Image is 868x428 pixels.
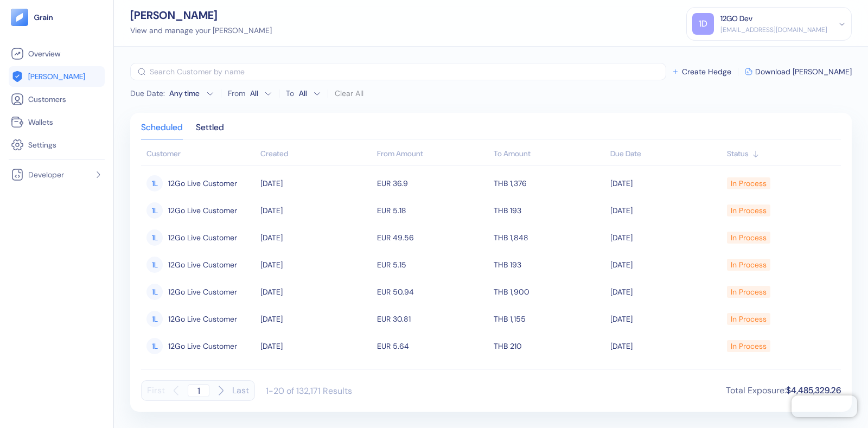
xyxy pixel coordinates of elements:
[374,278,491,305] td: EUR 50.94
[168,283,237,301] span: 12Go Live Customer
[672,68,731,75] button: Create Hedge
[608,197,724,224] td: [DATE]
[266,385,352,397] div: 1-20 of 132,171 Results
[491,144,608,165] th: To Amount
[28,94,66,105] span: Customers
[168,364,237,382] span: 12Go Live Customer
[168,201,237,220] span: 12Go Live Customer
[228,90,245,97] label: From
[11,116,103,129] a: Wallets
[786,385,841,396] span: $4,485,329.26
[247,85,272,102] button: From
[374,224,491,251] td: EUR 49.56
[11,47,103,60] a: Overview
[720,13,752,24] div: 12GO Dev
[28,117,53,127] span: Wallets
[731,201,767,220] div: In Process
[491,305,608,333] td: THB 1,155
[11,70,103,83] a: [PERSON_NAME]
[146,257,163,273] div: 1L
[258,170,374,197] td: [DATE]
[260,148,372,159] div: Sort ascending
[258,251,374,278] td: [DATE]
[34,14,54,21] img: logo
[720,25,827,35] div: [EMAIL_ADDRESS][DOMAIN_NAME]
[11,9,28,26] img: logo-tablet-V2.svg
[146,202,163,219] div: 1L
[608,170,724,197] td: [DATE]
[608,224,724,251] td: [DATE]
[196,124,224,139] div: Settled
[608,305,724,333] td: [DATE]
[608,251,724,278] td: [DATE]
[374,144,491,165] th: From Amount
[692,13,714,35] div: 1D
[374,251,491,278] td: EUR 5.15
[258,278,374,305] td: [DATE]
[296,85,321,102] button: To
[682,68,731,75] span: Create Hedge
[608,278,724,305] td: [DATE]
[491,224,608,251] td: THB 1,848
[28,71,85,82] span: [PERSON_NAME]
[28,139,56,150] span: Settings
[168,310,237,328] span: 12Go Live Customer
[792,395,857,417] iframe: Chatra live chat
[258,360,374,387] td: [DATE]
[491,360,608,387] td: THB 248
[258,197,374,224] td: [DATE]
[146,338,163,354] div: 1L
[374,305,491,333] td: EUR 30.81
[755,68,852,75] span: Download [PERSON_NAME]
[130,88,214,99] button: Due Date:Any time
[130,88,165,99] span: Due Date :
[130,10,272,21] div: [PERSON_NAME]
[374,197,491,224] td: EUR 5.18
[11,138,103,151] a: Settings
[731,174,767,193] div: In Process
[141,124,183,139] div: Scheduled
[146,229,163,246] div: 1L
[11,93,103,106] a: Customers
[146,175,163,191] div: 1L
[258,333,374,360] td: [DATE]
[28,48,60,59] span: Overview
[731,337,767,355] div: In Process
[141,144,258,165] th: Customer
[491,170,608,197] td: THB 1,376
[286,90,294,97] label: To
[150,63,666,80] input: Search Customer by name
[727,148,835,159] div: Sort ascending
[374,360,491,387] td: EUR 6.62
[258,224,374,251] td: [DATE]
[726,384,841,397] div: Total Exposure :
[169,88,202,99] div: Any time
[374,170,491,197] td: EUR 36.9
[374,333,491,360] td: EUR 5.64
[168,228,237,247] span: 12Go Live Customer
[130,25,272,36] div: View and manage your [PERSON_NAME]
[168,174,237,193] span: 12Go Live Customer
[731,283,767,301] div: In Process
[232,380,249,401] button: Last
[491,197,608,224] td: THB 193
[731,228,767,247] div: In Process
[731,255,767,274] div: In Process
[147,380,165,401] button: First
[731,364,767,382] div: In Process
[491,251,608,278] td: THB 193
[258,305,374,333] td: [DATE]
[146,311,163,327] div: 1L
[491,333,608,360] td: THB 210
[608,333,724,360] td: [DATE]
[168,337,237,355] span: 12Go Live Customer
[608,360,724,387] td: [DATE]
[731,310,767,328] div: In Process
[745,68,852,75] button: Download [PERSON_NAME]
[28,169,64,180] span: Developer
[168,255,237,274] span: 12Go Live Customer
[146,284,163,300] div: 1L
[610,148,722,159] div: Sort ascending
[491,278,608,305] td: THB 1,900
